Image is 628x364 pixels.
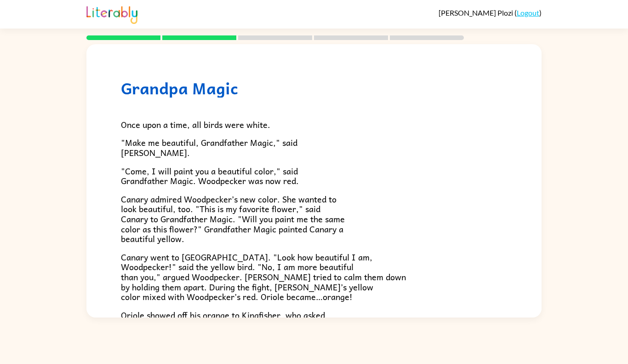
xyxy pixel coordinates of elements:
a: Logout [517,8,539,17]
span: Once upon a time, all birds were white. [121,118,270,131]
img: Literably [86,4,137,24]
span: "Make me beautiful, Grandfather Magic," said [PERSON_NAME]. [121,136,297,159]
span: [PERSON_NAME] Plozi [439,8,514,17]
span: Oriole showed off his orange to Kingfisher, who asked, "Where did you get this beautiful color, O... [121,308,328,332]
span: "Come, I will paint you a beautiful color," said Grandfather Magic. Woodpecker was now red. [121,164,299,188]
span: Canary went to [GEOGRAPHIC_DATA]. "Look how beautiful I am, Woodpecker!" said the yellow bird. "N... [121,250,406,303]
div: ( ) [439,8,542,17]
h1: Grandpa Magic [121,79,507,98]
span: Canary admired Woodpecker’s new color. She wanted to look beautiful, too. "This is my favorite fl... [121,192,345,245]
